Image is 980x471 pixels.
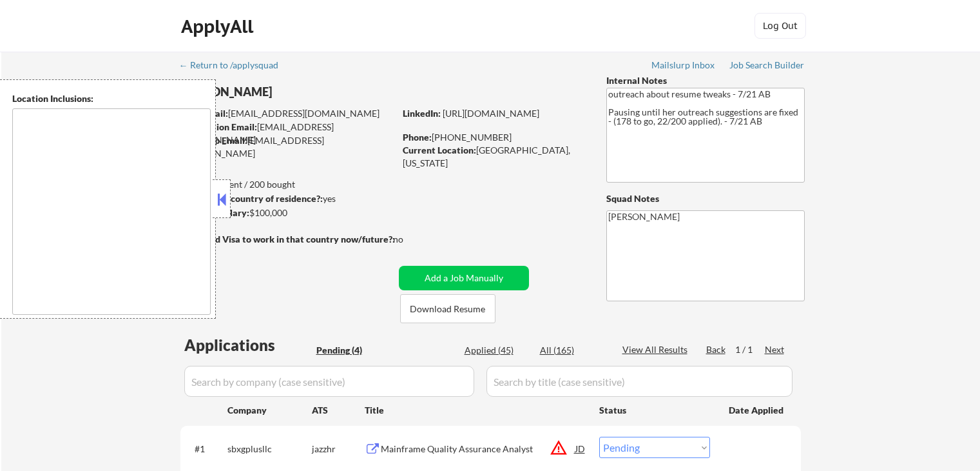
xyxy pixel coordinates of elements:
[180,192,390,205] div: yes
[550,439,568,457] button: warning_amber
[316,344,381,357] div: Pending (4)
[179,61,291,70] div: ← Return to /applysquad
[599,398,710,421] div: Status
[227,404,312,417] div: Company
[403,108,441,119] strong: LinkedIn:
[184,337,312,353] div: Applications
[180,84,445,100] div: [PERSON_NAME]
[729,60,805,73] a: Job Search Builder
[622,343,691,356] div: View All Results
[180,206,394,219] div: $100,000
[181,15,257,37] div: ApplyAll
[651,60,716,73] a: Mailslurp Inbox
[540,344,604,357] div: All (165)
[403,145,476,155] strong: Current Location:
[403,132,432,143] strong: Phone:
[399,266,529,290] button: Add a Job Manually
[765,343,785,356] div: Next
[754,13,806,39] button: Log Out
[180,234,395,245] strong: Will need Visa to work in that country now/future?:
[312,404,365,417] div: ATS
[181,121,394,146] div: [EMAIL_ADDRESS][DOMAIN_NAME]
[227,443,312,456] div: sbxgplusllc
[606,192,805,205] div: Squad Notes
[606,74,805,87] div: Internal Notes
[443,108,539,119] a: [URL][DOMAIN_NAME]
[393,233,430,246] div: no
[400,294,495,323] button: Download Resume
[180,178,394,191] div: 45 sent / 200 bought
[181,107,394,120] div: [EMAIL_ADDRESS][DOMAIN_NAME]
[486,366,793,397] input: Search by title (case sensitive)
[403,131,585,144] div: [PHONE_NUMBER]
[729,61,805,70] div: Job Search Builder
[365,404,587,417] div: Title
[706,343,727,356] div: Back
[729,404,785,417] div: Date Applied
[180,134,394,159] div: [EMAIL_ADDRESS][DOMAIN_NAME]
[184,366,474,397] input: Search by company (case sensitive)
[195,443,217,456] div: #1
[403,144,585,169] div: [GEOGRAPHIC_DATA], [US_STATE]
[651,61,716,70] div: Mailslurp Inbox
[574,437,587,460] div: JD
[179,60,291,73] a: ← Return to /applysquad
[312,443,365,456] div: jazzhr
[465,344,529,357] div: Applied (45)
[735,343,765,356] div: 1 / 1
[12,92,211,105] div: Location Inclusions:
[381,443,575,456] div: Mainframe Quality Assurance Analyst
[180,193,323,204] strong: Can work in country of residence?:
